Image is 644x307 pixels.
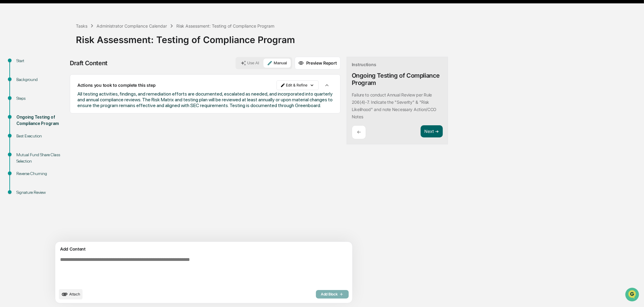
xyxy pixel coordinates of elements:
[16,58,66,64] div: Start
[21,46,100,52] div: Start new chat
[16,28,100,34] input: Clear
[352,92,437,119] p: Failure to conduct Annual Review per Rule 206(4)-7. Indicate the "Severity" & "Risk Likelihood" a...
[76,29,641,45] div: Risk Assessment: Testing of Compliance Program
[6,13,110,22] p: How can we help?
[295,57,341,69] button: Preview Report
[4,74,42,85] a: 🖐️Preclearance
[59,245,349,253] div: Add Content
[43,103,73,107] a: Powered byPylon
[59,289,83,299] button: upload document
[237,59,263,68] button: Use AI
[352,62,376,67] div: Instructions
[103,48,110,56] button: Start new chat
[44,77,49,82] div: 🗄️
[352,72,443,86] div: Ongoing Testing of Compliance Program
[16,76,66,83] div: Background
[97,23,167,29] div: Administrator Compliance Calendar
[625,287,641,303] iframe: Open customer support
[16,114,66,127] div: Ongoing Testing of Compliance Program
[42,74,78,85] a: 🗄️Attestations
[21,52,77,57] div: We're available if you need us!
[12,88,38,94] span: Data Lookup
[12,76,39,83] span: Preclearance
[16,95,66,102] div: Steps
[4,86,41,96] a: 🔎Data Lookup
[77,91,333,108] span: All testing activities, findings, and remediation efforts are documented, escalated as needed, an...
[357,129,361,135] p: ←
[69,292,80,296] span: Attach
[50,76,75,83] span: Attestations
[421,125,443,138] button: Next ➔
[77,83,155,88] p: Actions you took to complete this step
[263,59,291,68] button: Manual
[16,189,66,196] div: Signature Review
[276,80,319,90] button: Edit & Refine
[6,77,11,82] div: 🖐️
[60,103,73,107] span: Pylon
[16,152,66,164] div: Mutual Fund Share Class Selection
[70,59,107,67] div: Draft Content
[176,23,275,29] div: Risk Assessment: Testing of Compliance Program
[76,23,87,29] div: Tasks
[6,89,11,93] div: 🔎
[16,170,66,177] div: Reverse Churning
[6,46,17,57] img: 1746055101610-c473b297-6a78-478c-a979-82029cc54cd1
[16,133,66,139] div: Best Execution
